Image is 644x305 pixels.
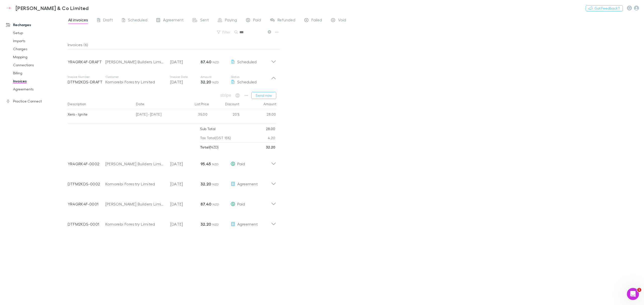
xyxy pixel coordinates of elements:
[170,161,200,167] p: [DATE]
[68,201,105,207] p: YR4GRK4F-0001
[64,152,280,172] div: YR4GRK4F-0002[PERSON_NAME] Builders Limited[DATE]95.45 NZDPaid
[105,161,165,167] div: [PERSON_NAME] Builders Limited
[277,17,295,24] span: Refunded
[16,5,89,11] h3: [PERSON_NAME] & Co Limited
[237,59,257,64] span: Scheduled
[179,109,210,121] div: 35.00
[268,133,275,142] p: 4.20
[24,3,57,6] h1: [PERSON_NAME]
[18,81,97,102] div: Now just need to know the easiest way to recharge it to the correct bank details.
[200,145,210,149] strong: Total
[170,201,200,207] p: [DATE]
[22,84,93,99] div: Now just need to know the easiest way to recharge it to the correct bank details.
[4,139,83,179] div: Hi [PERSON_NAME], you will need to get the client to update their bank account from the agreement...
[68,75,105,79] p: Invoice Number
[22,117,93,132] div: Can you please confirm if the client gets any correspondence about a refund?
[4,65,97,81] div: Kate says…
[68,221,105,227] p: DTFM2KDS-0001
[103,17,113,24] span: Draft
[200,143,219,152] p: ( NZD )
[134,109,179,121] div: [DATE] - [DATE]
[234,92,241,99] span: Available when invoice is finalised
[8,53,72,61] a: Mapping
[14,3,22,11] div: Profile image for Alex
[8,61,72,69] a: Connections
[251,92,276,99] button: Send now
[338,17,346,24] span: Void
[170,181,200,187] p: [DATE]
[163,17,184,24] span: Agreement
[586,5,623,11] button: Got Feedback?
[213,60,219,64] span: NZD
[200,75,231,79] p: Amount
[1,21,72,29] a: Recharges
[64,50,280,70] div: YR4GRK4F-DRAFT[PERSON_NAME] Builders Limited[DATE]87.40 NZDScheduled
[237,181,258,186] span: Agreement
[8,69,72,77] a: Billing
[170,221,200,227] p: [DATE]
[637,288,641,292] span: 1
[8,77,72,85] a: Invoices
[200,124,216,133] p: Sub Total
[3,2,13,12] button: go back
[24,161,28,165] button: Upload attachment
[311,17,322,24] span: Failed
[253,17,261,24] span: Paid
[170,75,200,79] p: Invoice Date
[4,81,97,103] div: Kate says…
[212,162,219,166] span: NZD
[64,70,280,90] div: Invoice NumberDTFM2KDS-DRAFTCustomerKomorebi Forestry LimitedInvoice Date[DATE]Amount32.20 NZDSta...
[4,20,83,61] div: What's your desired outcome?Do you want to refund the old entity and charge the new one? If so, d...
[1,97,72,105] a: Practice Connect
[88,2,97,11] div: Close
[266,145,275,149] strong: 32.20
[237,79,257,84] span: Scheduled
[68,17,88,24] span: All invoices
[64,192,280,212] div: YR4GRK4F-0001[PERSON_NAME] Builders Limited[DATE]87.40 NZDPaid
[627,288,639,300] iframe: Intercom live chat
[266,124,275,133] p: 28.00
[200,59,212,64] strong: 87.40
[128,17,147,24] span: Scheduled
[4,150,96,159] textarea: Message…
[64,172,280,192] div: DTFM2KDS-0002Komorebi Forestry Limited[DATE]32.20 NZDAgreement
[4,20,97,65] div: Alex says…
[170,79,200,85] p: [DATE]
[8,37,72,45] a: Imports
[24,106,93,111] div: Invocie in question is JDQUBRDO-0001
[68,161,105,167] p: YR4GRK4F-0002
[240,109,276,121] div: 28.00
[200,161,211,166] strong: 95.45
[225,17,237,24] span: Paying
[8,29,72,37] a: Setup
[105,201,165,207] div: [PERSON_NAME] Builders Limited
[200,133,231,142] p: Tax Total (GST 15%)
[237,222,258,226] span: Agreement
[200,222,211,227] strong: 32.20
[105,181,165,187] div: Komorebi Forestry Limited
[231,75,271,79] p: Status
[79,2,88,12] button: Home
[170,59,200,65] p: [DATE]
[2,2,92,14] a: [PERSON_NAME] & Co Limited
[105,59,165,65] div: [PERSON_NAME] Builders Limited
[237,201,245,206] span: Paid
[24,6,50,11] p: Active 30m ago
[4,139,97,190] div: Alex says…
[5,5,14,11] img: Epplett & Co Limited's Logo
[68,109,132,120] div: Xero - Ignite
[68,59,105,65] p: YR4GRK4F-DRAFT
[8,161,12,165] button: Emoji picker
[105,75,165,79] p: Customer
[212,223,219,226] span: NZD
[237,161,245,166] span: Paid
[18,65,97,81] div: Ye si have clicked the refund button to refund the other entity.
[219,92,232,99] span: Available when invoice is finalised
[8,142,78,176] div: Hi [PERSON_NAME], you will need to get the client to update their bank account from the agreement...
[214,29,233,35] button: Filter
[8,45,72,53] a: Charges
[212,182,219,186] span: NZD
[200,79,211,84] strong: 32.20
[200,181,211,186] strong: 32.20
[212,80,219,84] span: NZD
